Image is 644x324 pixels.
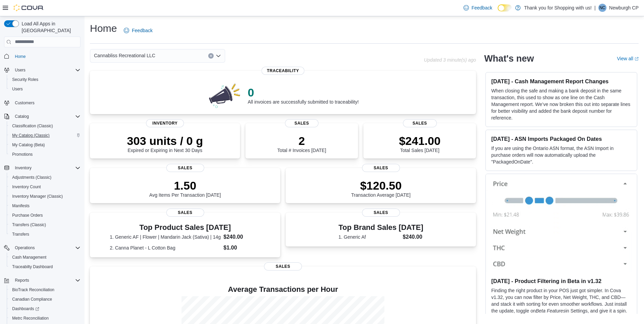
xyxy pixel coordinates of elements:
span: Inventory [12,164,80,172]
a: Metrc Reconciliation [9,314,51,322]
dd: $240.00 [223,233,260,241]
button: Manifests [7,201,83,211]
button: Promotions [7,150,83,159]
a: Customers [12,99,37,107]
span: Home [15,54,26,59]
a: Home [12,52,28,61]
div: Avg Items Per Transaction [DATE] [149,179,221,198]
span: Sales [362,209,400,217]
span: Users [15,67,25,73]
div: All invoices are successfully submitted to traceability! [248,86,359,105]
input: Dark Mode [498,4,512,12]
a: Traceabilty Dashboard [9,263,55,271]
h3: [DATE] - Product Filtering in Beta in v1.32 [491,278,631,284]
span: Canadian Compliance [9,295,80,303]
span: Transfers (Classic) [12,222,46,228]
span: Sales [166,209,204,217]
h3: [DATE] - ASN Imports Packaged On Dates [491,135,631,142]
span: Catalog [15,114,29,119]
a: View allExternal link [617,56,639,61]
button: Operations [1,243,83,253]
dt: 2. Canna Planet - L Cotton Bag [110,244,221,251]
span: Operations [15,245,35,251]
button: Adjustments (Classic) [7,173,83,182]
button: Users [12,66,28,74]
span: Feedback [132,27,152,34]
a: BioTrack Reconciliation [9,286,57,294]
a: Classification (Classic) [9,122,56,130]
a: Promotions [9,150,35,158]
span: Traceability [262,67,305,75]
h3: Top Brand Sales [DATE] [338,223,423,232]
span: Purchase Orders [12,213,43,218]
p: If you are using the Ontario ASN format, the ASN Import in purchase orders will now automatically... [491,145,631,165]
a: Security Roles [9,75,41,84]
span: Load All Apps in [GEOGRAPHIC_DATA] [19,20,80,34]
span: Classification (Classic) [12,123,53,129]
span: Metrc Reconciliation [12,316,49,321]
h4: Average Transactions per Hour [95,285,471,294]
button: Security Roles [7,75,83,84]
a: Inventory Count [9,183,44,191]
dd: $240.00 [403,233,423,241]
span: Cash Management [9,253,80,261]
span: My Catalog (Beta) [12,142,45,148]
span: Feedback [472,4,492,11]
button: Users [7,84,83,94]
span: Inventory Count [12,184,41,190]
a: Canadian Compliance [9,295,55,303]
span: Canadian Compliance [12,297,52,302]
span: NC [599,4,605,12]
div: Expired or Expiring in Next 30 Days [127,134,203,153]
dt: 1. Generic Af [338,234,400,240]
span: Purchase Orders [9,211,80,219]
span: Reports [12,276,80,284]
span: Inventory Manager (Classic) [12,194,63,199]
button: Catalog [1,112,83,121]
span: Security Roles [9,75,80,84]
dt: 1. Generic AF | Flower | Mandarin Jack (Sativa) | 14g [110,234,221,240]
a: Feedback [121,24,155,37]
button: Reports [1,276,83,285]
button: Cash Management [7,253,83,262]
button: Transfers [7,230,83,239]
img: Cova [14,4,44,11]
button: Inventory Manager (Classic) [7,192,83,201]
h2: What's new [484,53,534,64]
span: Traceabilty Dashboard [9,263,80,271]
div: Total Sales [DATE] [399,134,440,153]
button: Open list of options [216,53,221,59]
h1: Home [90,22,117,35]
button: My Catalog (Classic) [7,131,83,140]
button: Customers [1,98,83,108]
button: Inventory Count [7,182,83,192]
span: Users [12,86,23,92]
span: Transfers [12,232,29,237]
div: Total # Invoices [DATE] [277,134,326,153]
span: Inventory [15,165,31,171]
span: Customers [12,99,80,107]
span: Transfers (Classic) [9,221,80,229]
span: Reports [15,278,29,283]
a: Manifests [9,202,32,210]
p: 303 units / 0 g [127,134,203,148]
a: Dashboards [7,304,83,314]
svg: External link [635,57,639,61]
span: Operations [12,244,80,252]
button: Clear input [208,53,214,59]
button: Reports [12,276,32,284]
button: Home [1,51,83,61]
a: Users [9,85,25,93]
a: Purchase Orders [9,211,46,219]
button: Purchase Orders [7,211,83,220]
a: Inventory Manager (Classic) [9,192,66,200]
span: Dashboards [12,306,39,311]
span: Adjustments (Classic) [12,175,51,180]
h3: Top Product Sales [DATE] [110,223,261,232]
p: 1.50 [149,179,221,192]
a: My Catalog (Beta) [9,141,48,149]
em: Beta Features [536,308,566,314]
button: Inventory [1,163,83,173]
p: Updated 3 minute(s) ago [424,57,476,63]
a: Adjustments (Classic) [9,173,54,181]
